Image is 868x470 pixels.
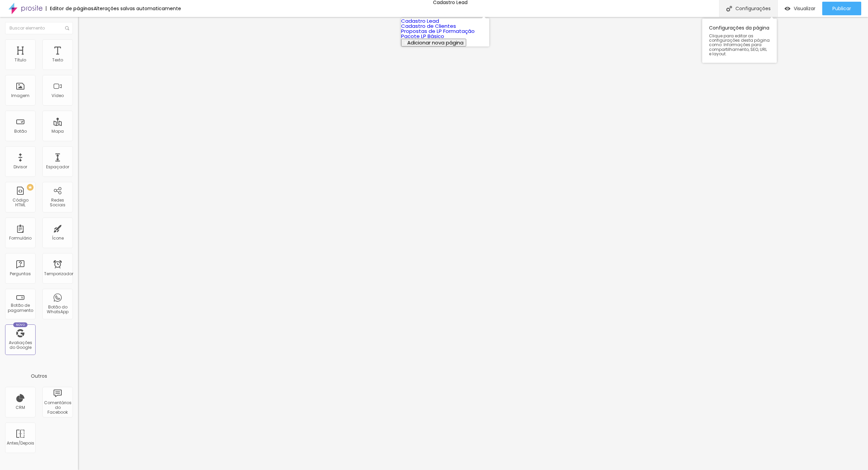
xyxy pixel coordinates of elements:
font: Avaliações do Google [9,340,32,350]
font: Imagem [11,93,29,98]
font: Configurações [735,5,771,12]
a: Pacote LP Básico [401,33,444,40]
font: Botão [14,128,27,134]
font: Antes/Depois [7,440,34,446]
font: Editor de páginas [50,5,94,12]
iframe: Editor [78,17,868,470]
font: Publicar [832,5,851,12]
font: Comentários do Facebook [44,400,72,415]
font: Título [15,57,26,63]
font: Botão do WhatsApp [47,304,68,315]
font: Redes Sociais [50,197,65,208]
font: Alterações salvas automaticamente [94,5,181,12]
font: Divisor [14,164,27,170]
font: Ícone [52,235,64,241]
font: Temporizador [44,271,73,277]
img: view-1.svg [785,6,790,12]
button: Publicar [822,2,861,15]
font: Configurações da página [709,24,769,31]
font: Outros [31,373,47,379]
font: Formulário [9,235,32,241]
font: CRM [16,405,25,410]
font: Perguntas [10,271,31,277]
font: Espaçador [46,164,69,170]
input: Buscar elemento [5,22,73,34]
a: Cadastro Lead [401,17,439,24]
font: Código HTML [13,197,28,208]
img: Ícone [726,6,732,12]
img: Ícone [65,26,69,30]
font: Vídeo [52,93,64,98]
font: Texto [52,57,63,63]
font: Mapa [52,128,64,134]
font: Botão de pagamento [8,302,33,313]
a: Cadastro de Clientes [401,22,456,30]
a: Propostas de LP Formatação [401,27,475,35]
font: Clique para editar as configurações desta página como: Informações para compartilhamento, SEO, UR... [709,33,770,57]
button: Visualizar [778,2,822,15]
font: Visualizar [794,5,815,12]
font: Adicionar nova página [407,39,463,46]
button: Adicionar nova página [401,39,466,46]
font: Novo [16,323,25,327]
